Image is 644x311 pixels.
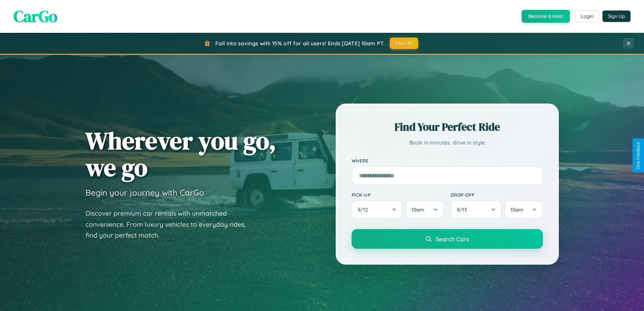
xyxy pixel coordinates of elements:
[352,158,543,163] label: Where
[352,200,403,219] button: 9/12
[358,206,371,213] span: 9 / 12
[352,119,543,134] h2: Find Your Perfect Ride
[451,192,543,198] label: Drop-off
[636,142,641,169] div: Give Feedback
[352,192,444,198] label: Pick-up
[522,10,570,23] button: Become a Host
[352,229,543,249] button: Search Cars
[352,138,543,148] p: Book in minutes, drive in style
[411,206,424,213] span: 10am
[575,10,599,22] button: Login
[86,127,276,181] h1: Wherever you go, we go
[215,40,385,47] span: Fall into savings with 15% off for all users! Ends [DATE] 10am PT.
[504,200,543,219] button: 10am
[405,200,444,219] button: 10am
[435,235,469,243] span: Search Cars
[86,187,204,198] h3: Begin your journey with CarGo
[14,5,57,27] span: CarGo
[86,208,255,241] p: Discover premium car rentals with unmatched convenience. From luxury vehicles to everyday rides, ...
[510,206,523,213] span: 10am
[457,206,470,213] span: 9 / 13
[602,10,630,22] button: Sign Up
[390,38,418,49] button: FALL15
[451,200,502,219] button: 9/13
